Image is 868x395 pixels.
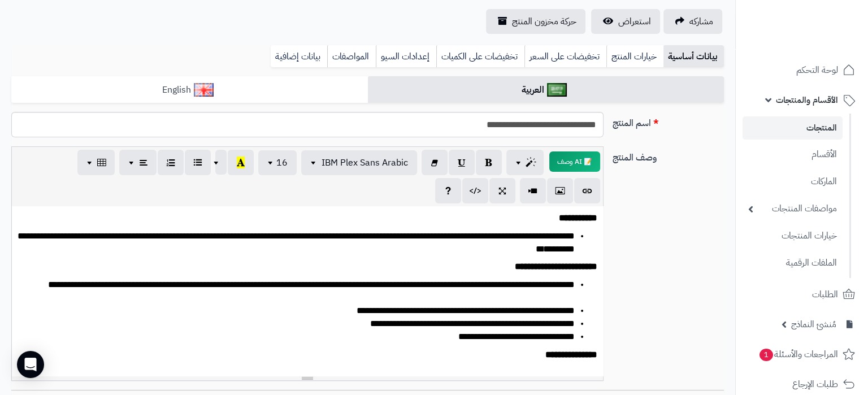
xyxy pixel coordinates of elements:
a: لوحة التحكم [743,57,861,84]
img: العربية [547,83,567,97]
a: خيارات المنتج [606,45,663,68]
span: 16 [276,156,288,170]
span: المراجعات والأسئلة [758,346,838,362]
a: الماركات [743,170,843,194]
span: استعراض [618,15,651,28]
span: IBM Plex Sans Arabic [322,156,408,170]
a: العربية [368,76,724,104]
a: حركة مخزون المنتج [486,9,585,34]
span: مشاركه [689,15,713,28]
button: IBM Plex Sans Arabic [301,150,417,175]
a: الطلبات [743,281,861,308]
span: الأقسام والمنتجات [776,92,838,108]
a: استعراض [591,9,660,34]
a: إعدادات السيو [376,45,436,68]
span: 1 [759,349,773,361]
button: 📝 AI وصف [549,151,600,172]
span: مُنشئ النماذج [791,316,836,332]
label: وصف المنتج [608,146,728,164]
a: المنتجات [743,116,843,140]
a: تخفيضات على الكميات [436,45,524,68]
button: 16 [258,150,297,175]
a: مشاركه [663,9,722,34]
a: بيانات أساسية [663,45,724,68]
div: Open Intercom Messenger [17,351,44,378]
a: الملفات الرقمية [743,251,843,275]
a: الأقسام [743,142,843,167]
img: English [194,83,214,97]
span: طلبات الإرجاع [792,376,838,392]
a: خيارات المنتجات [743,224,843,248]
a: تخفيضات على السعر [524,45,606,68]
span: الطلبات [812,287,838,302]
span: لوحة التحكم [796,62,838,78]
a: بيانات إضافية [271,45,327,68]
label: اسم المنتج [608,112,728,130]
a: المراجعات والأسئلة1 [743,341,861,368]
a: مواصفات المنتجات [743,197,843,221]
a: English [11,76,368,104]
span: حركة مخزون المنتج [512,15,576,28]
a: المواصفات [327,45,376,68]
